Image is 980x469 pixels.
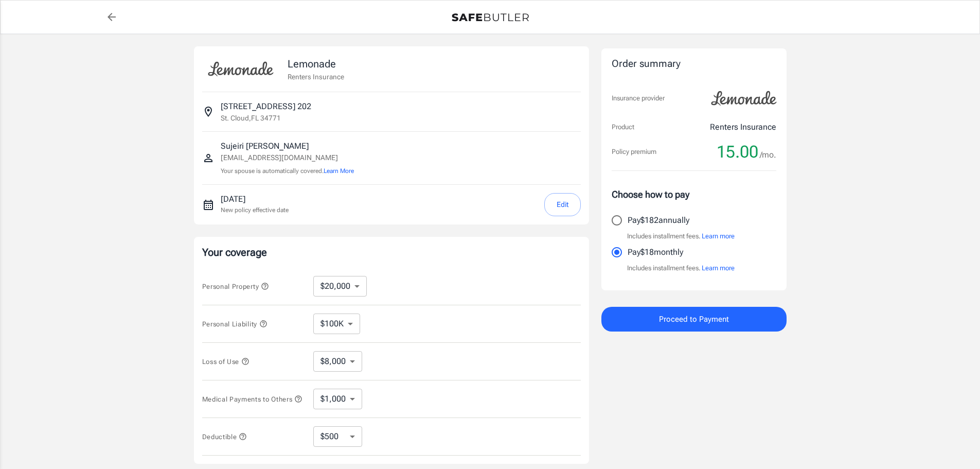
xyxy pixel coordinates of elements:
p: Choose how to pay [612,187,776,201]
span: /mo. [760,148,776,162]
button: Edit [544,193,581,216]
span: Loss of Use [202,358,250,366]
button: Learn More [324,166,354,176]
button: Medical Payments to Others [202,393,303,405]
p: St. Cloud , FL 34771 [221,113,281,123]
button: Personal Property [202,280,269,292]
span: 15.00 [717,142,758,162]
p: Includes installment fees. [627,231,735,241]
img: Lemonade [705,84,782,113]
p: Includes installment fees. [627,263,735,273]
button: Learn more [702,231,735,241]
p: Insurance provider [612,93,665,103]
a: back to quotes [101,7,122,27]
button: Proceed to Payment [601,307,787,332]
p: Lemonade [288,56,344,72]
p: Pay $182 annually [628,214,689,227]
p: Renters Insurance [710,121,776,133]
p: Sujeiri [PERSON_NAME] [221,140,354,152]
p: New policy effective date [221,205,289,215]
p: Product [612,122,634,132]
span: Personal Liability [202,320,268,328]
span: Personal Property [202,283,269,290]
button: Loss of Use [202,355,250,368]
p: [DATE] [221,193,289,205]
p: [EMAIL_ADDRESS][DOMAIN_NAME] [221,152,354,163]
svg: Insured person [202,152,215,164]
span: Medical Payments to Others [202,395,303,403]
p: Renters Insurance [288,72,344,82]
p: Pay $18 monthly [628,246,683,258]
button: Learn more [702,263,735,273]
svg: New policy start date [202,199,215,211]
p: Your coverage [202,245,581,259]
span: Proceed to Payment [659,312,729,326]
img: Lemonade [202,55,279,83]
button: Personal Liability [202,318,268,330]
p: Policy premium [612,147,656,157]
div: Order summary [612,57,776,72]
p: Your spouse is automatically covered. [221,166,354,176]
button: Deductible [202,430,247,443]
span: Deductible [202,433,247,441]
img: Back to quotes [452,13,529,22]
svg: Insured address [202,106,215,118]
p: [STREET_ADDRESS] 202 [221,100,311,113]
